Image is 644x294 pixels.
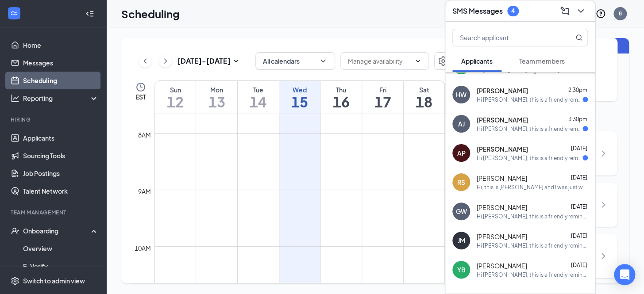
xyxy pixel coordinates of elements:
span: [PERSON_NAME] [477,174,527,183]
a: E-Verify [23,257,99,275]
div: Switch to admin view [23,276,85,285]
div: JM [458,236,465,245]
a: Sourcing Tools [23,147,99,164]
h3: [DATE] - [DATE] [177,56,231,66]
a: October 12, 2025 [155,81,196,114]
svg: ChevronRight [161,56,170,66]
span: 3:30pm [568,116,587,122]
h1: Scheduling [121,6,180,21]
svg: ChevronRight [598,199,609,210]
div: Team Management [11,209,97,216]
svg: WorkstreamLogo [10,9,19,18]
span: [PERSON_NAME] [477,145,528,153]
svg: Settings [438,56,448,66]
svg: ChevronDown [414,57,421,65]
div: 4 [511,7,515,15]
a: October 16, 2025 [320,81,362,114]
div: Mon [196,85,237,94]
h1: 17 [362,94,403,109]
svg: SmallChevronDown [231,56,241,66]
svg: ChevronDown [575,6,586,16]
div: Hiring [11,116,97,123]
span: 2:30pm [568,87,587,93]
div: Wed [279,85,320,94]
a: October 14, 2025 [238,81,279,114]
input: Search applicant [453,29,558,46]
div: 8am [136,130,153,140]
span: Team members [519,57,565,65]
div: RS [457,178,465,187]
button: ComposeMessage [558,4,572,18]
div: 8 [619,10,622,17]
svg: ChevronDown [319,57,328,65]
div: HW [456,90,467,99]
h1: 13 [196,94,237,109]
div: Hi [PERSON_NAME], this is a friendly reminder. Your meeting with [PERSON_NAME]'s for [PERSON_NAME... [477,271,588,279]
a: October 13, 2025 [196,81,237,114]
h1: 15 [279,94,320,109]
h1: 14 [238,94,279,109]
span: [PERSON_NAME] [477,261,527,270]
span: [DATE] [571,203,587,210]
button: ChevronRight [159,54,172,68]
span: [PERSON_NAME] [477,86,528,95]
div: Hi [PERSON_NAME], this is a friendly reminder. Your meeting with [PERSON_NAME]'s for [PERSON_NAME... [477,213,588,220]
div: Sat [404,85,444,94]
svg: ChevronLeft [141,56,150,66]
a: October 17, 2025 [362,81,403,114]
a: Home [23,36,99,54]
span: [DATE] [571,233,587,239]
div: Sun [155,85,196,94]
div: Hi, this is [PERSON_NAME] and I was just wanting to check up on the status of my application to s... [477,183,588,191]
div: Hi [PERSON_NAME], this is a friendly reminder. Your meeting with [PERSON_NAME]'s for [PERSON_NAME... [477,125,582,133]
a: Applicants [23,129,99,147]
a: October 15, 2025 [279,81,320,114]
div: YB [457,265,466,274]
div: Hi [PERSON_NAME], this is a friendly reminder. Your meeting with [PERSON_NAME]'s for [PERSON_NAME... [477,154,582,162]
div: Onboarding [23,226,91,235]
svg: Clock [135,82,146,92]
h1: 12 [155,94,196,109]
h3: SMS Messages [452,6,503,16]
div: AJ [458,119,465,128]
div: Tue [238,85,279,94]
button: All calendarsChevronDown [255,52,335,70]
div: Reporting [23,94,99,103]
svg: UserCheck [11,226,19,235]
input: Manage availability [348,56,411,66]
svg: ChevronRight [598,251,609,261]
a: Overview [23,240,99,257]
div: GW [456,207,467,216]
div: 9am [136,187,153,196]
div: Hi [PERSON_NAME], this is a friendly reminder. Your meeting with [PERSON_NAME]'s for [PERSON_NAME... [477,96,582,103]
svg: ChevronRight [598,148,609,159]
div: Open Intercom Messenger [614,264,635,285]
div: Thu [320,85,362,94]
button: ChevronLeft [139,54,152,68]
button: Settings [434,52,452,70]
svg: MagnifyingGlass [575,34,582,41]
span: [DATE] [571,174,587,181]
svg: Analysis [11,94,19,103]
a: October 18, 2025 [404,81,444,114]
span: [PERSON_NAME] [477,232,527,241]
a: Messages [23,54,99,72]
div: 10am [133,243,153,253]
span: EST [135,92,146,101]
button: ChevronDown [574,4,588,18]
span: [DATE] [571,262,587,268]
svg: Collapse [85,9,94,18]
a: Scheduling [23,72,99,89]
div: Hi [PERSON_NAME], this is a friendly reminder. Your meeting with [PERSON_NAME]'s for [PERSON_NAME... [477,242,588,249]
span: Applicants [461,57,493,65]
a: Talent Network [23,182,99,200]
h1: 16 [320,94,362,109]
h1: 18 [404,94,444,109]
div: AP [457,149,466,157]
span: [PERSON_NAME] [477,203,527,212]
div: Fri [362,85,403,94]
span: [DATE] [571,145,587,152]
span: [PERSON_NAME] [477,115,528,124]
svg: QuestionInfo [595,8,606,19]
